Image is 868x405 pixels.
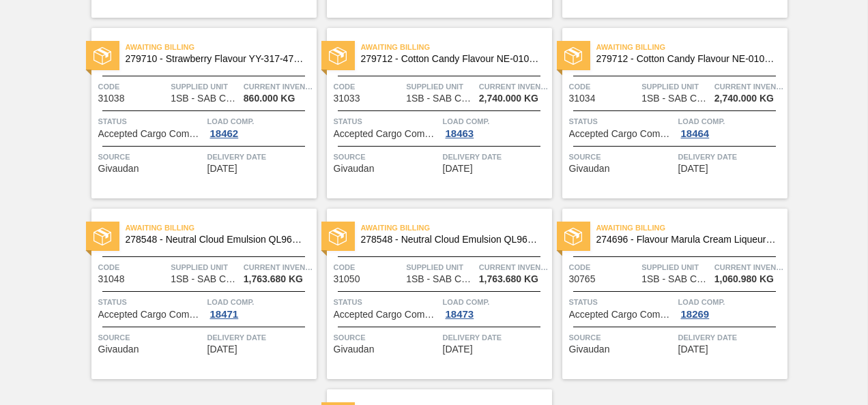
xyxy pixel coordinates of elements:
span: Accepted Cargo Composition [334,310,439,320]
span: 1SB - SAB Chamdor Brewery [406,274,474,284]
span: Supplied Unit [171,260,240,274]
span: Delivery Date [443,150,549,164]
span: Code [334,260,403,274]
a: statusAwaiting Billing279710 - Strawberry Flavour YY-317-475-2Code31038Supplied Unit1SB - SAB Cha... [81,28,317,198]
span: Load Comp. [678,115,784,128]
span: 08/27/2025 [207,344,237,355]
div: 18269 [678,309,712,320]
span: Status [569,295,675,309]
a: statusAwaiting Billing279712 - Cotton Candy Flavour NE-010-669-8Code31033Supplied Unit1SB - SAB C... [317,28,552,198]
span: Code [569,260,639,274]
span: Supplied Unit [406,260,476,274]
span: Delivery Date [207,331,313,344]
span: 1SB - SAB Chamdor Brewery [171,93,239,104]
span: Source [98,331,204,344]
span: Awaiting Billing [126,221,317,235]
span: Accepted Cargo Composition [98,129,204,139]
span: 30765 [569,274,596,284]
a: statusAwaiting Billing279712 - Cotton Candy Flavour NE-010-669-8Code31034Supplied Unit1SB - SAB C... [552,28,787,198]
div: 18462 [207,128,242,139]
img: status [564,47,582,65]
span: Current inventory [714,260,784,274]
span: 279710 - Strawberry Flavour YY-317-475-2 [126,54,306,64]
span: Code [334,80,403,93]
a: Load Comp.18473 [443,295,549,320]
span: Code [569,80,639,93]
a: statusAwaiting Billing278548 - Neutral Cloud Emulsion QL96077Code31048Supplied Unit1SB - SAB Cham... [81,209,317,379]
span: Current inventory [479,80,549,93]
span: Source [334,331,439,344]
img: status [93,47,111,65]
span: 2,740.000 KG [479,93,538,104]
span: Delivery Date [207,150,313,164]
span: Supplied Unit [171,80,240,93]
span: Source [98,150,204,164]
span: Current inventory [244,260,313,274]
span: Supplied Unit [641,260,711,274]
span: 31033 [334,93,360,104]
a: Load Comp.18464 [678,115,784,139]
span: Load Comp. [443,295,549,309]
span: 860.000 KG [244,93,295,104]
span: 1SB - SAB Chamdor Brewery [641,93,710,104]
span: 1SB - SAB Chamdor Brewery [171,274,239,284]
span: Givaudan [569,164,610,174]
span: 1,060.980 KG [714,274,774,284]
a: Load Comp.18269 [678,295,784,320]
a: Load Comp.18471 [207,295,313,320]
span: Load Comp. [443,115,549,128]
span: Status [334,295,439,309]
span: Source [569,150,675,164]
span: 08/24/2025 [443,164,473,174]
span: 31050 [334,274,360,284]
span: 278548 - Neutral Cloud Emulsion QL96077 [126,235,306,245]
div: 18473 [443,309,477,320]
img: status [93,228,111,245]
span: 31048 [98,274,125,284]
span: Current inventory [479,260,549,274]
a: Load Comp.18463 [443,115,549,139]
span: 1,763.680 KG [479,274,538,284]
span: Delivery Date [678,331,784,344]
span: 274696 - Flavour Marula Cream Liqueur L-046116 [596,235,777,245]
span: 31034 [569,93,596,104]
a: Load Comp.18462 [207,115,313,139]
span: Accepted Cargo Composition [334,129,439,139]
span: 1SB - SAB Chamdor Brewery [406,93,474,104]
span: Code [98,260,168,274]
span: Source [334,150,439,164]
span: Delivery Date [443,331,549,344]
span: Awaiting Billing [596,40,787,54]
span: Status [98,115,204,128]
span: Accepted Cargo Composition [569,310,675,320]
span: Supplied Unit [406,80,476,93]
img: status [564,228,582,245]
span: 08/24/2025 [207,164,237,174]
span: Delivery Date [678,150,784,164]
span: Code [98,80,168,93]
span: Load Comp. [207,295,313,309]
span: Current inventory [244,80,313,93]
span: Load Comp. [207,115,313,128]
span: 1,763.680 KG [244,274,303,284]
span: Awaiting Billing [361,40,552,54]
span: Supplied Unit [641,80,711,93]
span: 08/24/2025 [678,164,708,174]
span: Status [334,115,439,128]
span: 2,740.000 KG [714,93,774,104]
span: 08/27/2025 [443,344,473,355]
img: status [329,47,347,65]
span: 08/28/2025 [678,344,708,355]
span: Load Comp. [678,295,784,309]
span: Awaiting Billing [361,221,552,235]
span: Accepted Cargo Composition [98,310,204,320]
div: 18464 [678,128,712,139]
span: 278548 - Neutral Cloud Emulsion QL96077 [361,235,541,245]
span: 1SB - SAB Chamdor Brewery [641,274,710,284]
span: Source [569,331,675,344]
span: Status [98,295,204,309]
span: Current inventory [714,80,784,93]
span: Awaiting Billing [596,221,787,235]
span: 31038 [98,93,125,104]
span: Givaudan [98,344,139,355]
